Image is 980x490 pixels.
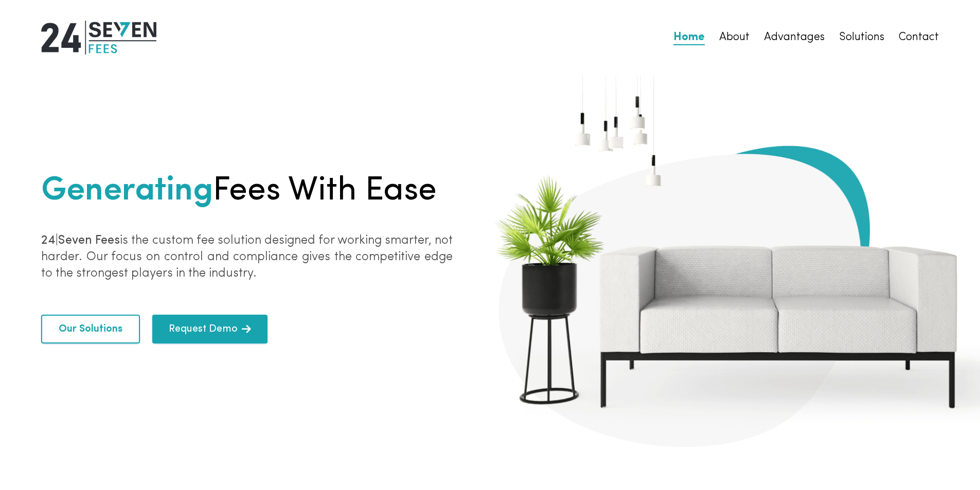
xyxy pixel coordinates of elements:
img: 24|Seven Fees banner desk [477,49,980,461]
a: Contact [899,30,939,45]
a: Home [673,30,705,45]
b: 24|Seven Fees [41,234,120,247]
img: 24|Seven Fees Logo [41,21,156,55]
h1: Fees with ease [41,167,453,216]
a: Solutions [839,30,884,45]
a: About [719,30,750,45]
a: Advantages [764,30,825,45]
button: Our Solutions [41,315,140,343]
b: Generating [41,175,213,208]
p: is the custom fee solution designed for working smarter, not harder. Our focus on control and com... [41,232,453,282]
button: Request Demo [152,315,268,343]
